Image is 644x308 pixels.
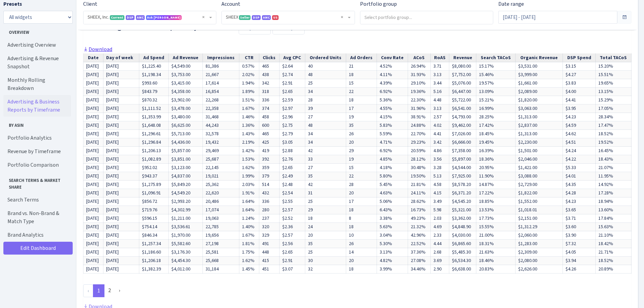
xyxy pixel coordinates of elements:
[203,121,239,130] td: 44,243
[449,88,476,96] td: $6,447.00
[305,155,346,164] td: 33
[430,121,449,130] td: 4.02
[280,104,305,113] td: $2.97
[516,138,563,147] td: $2,230.00
[449,155,476,164] td: $5,897.00
[3,158,71,172] a: Portfolio Comparison
[280,147,305,155] td: $2.88
[476,104,516,113] td: 16.99%
[595,96,631,104] td: 15.29%
[595,155,631,164] td: 18.43%
[103,172,139,181] td: [DATE]
[3,38,71,52] a: Advertising Overview
[346,121,377,130] td: 35
[103,121,139,130] td: [DATE]
[305,172,346,181] td: 35
[168,88,203,96] td: $4,358.00
[305,104,346,113] td: 39
[239,96,259,104] td: 1.51%
[377,164,408,172] td: 4.18%
[595,121,631,130] td: 17.47%
[203,88,239,96] td: 16,854
[595,62,631,71] td: 15.20%
[305,71,346,79] td: 48
[203,96,239,104] td: 22,268
[595,130,631,138] td: 18.52%
[377,130,408,138] td: 5.59%
[595,164,631,172] td: 21.07%
[168,130,203,138] td: $5,713.00
[83,46,112,53] a: Download
[377,96,408,104] td: 5.36%
[449,130,476,138] td: $7,026.00
[239,130,259,138] td: 1.43%
[84,104,103,113] td: [DATE]
[103,147,139,155] td: [DATE]
[259,96,279,104] td: 336
[168,147,203,155] td: $5,857.00
[239,172,259,181] td: 1.99%
[280,121,305,130] td: $2.75
[168,96,203,104] td: $3,902.00
[103,104,139,113] td: [DATE]
[203,79,239,88] td: 17,614
[449,121,476,130] td: $9,462.00
[252,15,261,20] span: DSP
[222,11,354,24] span: SHEEX <span class="badge badge-success">Seller</span><span class="badge badge-primary">DSP</span>...
[430,96,449,104] td: 4.48
[430,79,449,88] td: 3.44
[408,104,430,113] td: 31.96%
[305,113,346,121] td: 27
[408,164,430,172] td: 30.48%
[346,53,377,62] th: Ad Orders
[239,121,259,130] td: 1.36%
[259,138,279,147] td: 425
[259,88,279,96] td: 318
[147,15,181,20] span: Ask [PERSON_NAME]
[408,113,430,121] td: 38.91%
[516,147,563,155] td: $1,501.00
[3,228,71,242] a: Brand Analytics
[449,53,476,62] th: Revenue
[563,96,595,104] td: $4.41
[430,88,449,96] td: 5.16
[84,71,103,79] td: [DATE]
[239,15,251,20] span: Seller
[430,62,449,71] td: 3.71
[84,62,103,71] td: [DATE]
[280,138,305,147] td: $3.05
[449,147,476,155] td: $7,358.00
[139,53,168,62] th: Ad Spend
[346,138,377,147] td: 20
[346,79,377,88] td: 15
[202,14,205,21] span: Remove all items
[408,130,430,138] td: 22.70%
[595,113,631,121] td: 28.34%
[430,104,449,113] td: 3.13
[139,71,168,79] td: $1,198.34
[360,11,493,23] input: Select portfolio group...
[139,96,168,104] td: $870.32
[259,53,279,62] th: Clicks
[280,113,305,121] td: $2.96
[449,164,476,172] td: $4,544.00
[272,15,279,20] span: US
[563,88,595,96] td: $4.00
[203,155,239,164] td: 25,687
[239,138,259,147] td: 2.19%
[93,284,104,297] span: 1
[408,88,430,96] td: 19.36%
[563,104,595,113] td: $3.95
[430,138,449,147] td: 3.42
[239,164,259,172] td: 1.62%
[259,113,279,121] td: 458
[377,88,408,96] td: 6.92%
[280,62,305,71] td: $2.64
[3,95,71,117] a: Advertising & Business Reports by Timeframe
[516,96,563,104] td: $1,820.00
[259,147,279,155] td: 419
[239,79,259,88] td: 1.94%
[168,104,203,113] td: $3,478.00
[476,164,516,172] td: 20.95%
[84,88,103,96] td: [DATE]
